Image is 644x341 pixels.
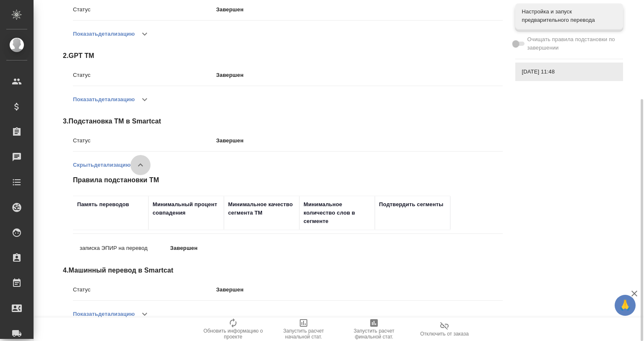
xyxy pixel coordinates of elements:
p: Завершен [216,286,503,294]
p: Завершен [216,71,503,79]
div: Подтвердить сегменты [379,200,443,209]
button: Отключить от заказа [409,317,480,341]
div: Настройка и запуск предварительного перевода [515,3,623,29]
button: Запустить расчет финальной стат. [339,317,409,341]
p: Завершен [216,5,503,14]
span: Настройка и запуск предварительного перевода [522,8,616,24]
span: 3 . Подстановка ТМ в Smartcat [63,116,503,126]
p: Статус [73,71,216,79]
button: Показатьдетализацию [73,24,135,44]
p: Статус [73,5,216,14]
span: Отключить от заказа [420,331,469,337]
span: Правила подстановки TM [73,175,459,185]
p: Статус [73,136,216,145]
div: Память переводов [77,200,129,209]
button: Показатьдетализацию [73,89,135,110]
button: Запустить расчет начальной стат. [268,317,339,341]
span: 2 . GPT TM [63,51,503,61]
div: Минимальный процент совпадения [153,200,220,217]
p: Статус [73,286,216,294]
span: Очищать правила подстановки по завершении [527,35,617,52]
button: Показатьдетализацию [73,304,135,324]
div: Минимальное качество сегмента TM [228,200,295,217]
button: 🙏 [615,295,636,316]
span: Обновить информацию о проекте [203,328,263,340]
div: Минимальное количество слов в сегменте [304,200,371,226]
span: Запустить расчет начальной стат. [273,328,334,340]
p: Завершен [216,136,503,145]
button: Обновить информацию о проекте [198,317,268,341]
button: Скрытьдетализацию [73,155,130,175]
div: [DATE] 11:48 [515,63,623,81]
p: записка ЭПИР на перевод [80,244,170,252]
span: [DATE] 11:48 [522,68,616,76]
span: 🙏 [618,296,632,314]
span: Запустить расчет финальной стат. [344,328,404,340]
span: 4 . Машинный перевод в Smartcat [63,265,503,275]
p: Завершен [170,244,261,252]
